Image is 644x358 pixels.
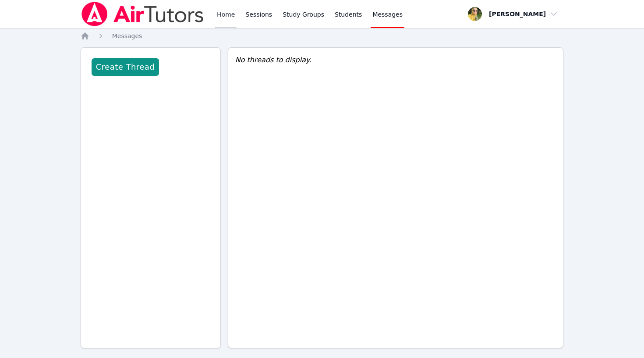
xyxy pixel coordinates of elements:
[81,2,205,26] img: Air Tutors
[81,32,564,40] nav: Breadcrumb
[235,55,556,65] div: No threads to display.
[372,10,403,19] span: Messages
[112,32,142,40] a: Messages
[92,58,159,76] button: Create Thread
[112,32,142,39] span: Messages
